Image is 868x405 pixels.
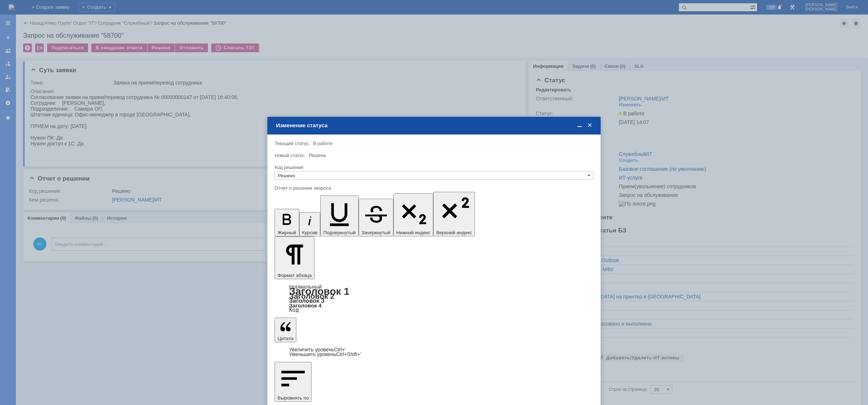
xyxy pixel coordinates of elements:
[436,230,472,235] span: Верхний индекс
[276,122,593,129] div: Изменение статуса
[313,141,333,146] span: В работе
[277,273,312,278] span: Формат абзаца
[393,193,434,236] button: Нижний индекс
[275,362,312,402] button: Выровнять по
[289,297,324,304] a: Заголовок 3
[362,230,391,235] span: Зачеркнутый
[336,351,361,357] span: Ctrl+Shift+'
[323,230,355,235] span: Подчеркнутый
[289,347,346,352] a: Increase
[277,230,296,235] span: Жирный
[359,199,393,236] button: Зачеркнутый
[586,122,593,129] span: Закрыть
[334,347,346,352] span: Ctrl+'
[289,286,350,297] a: Заголовок 1
[275,186,592,190] div: Отчет о решении запроса
[576,122,583,129] span: Свернуть (Ctrl + M)
[309,153,326,158] span: Решена
[275,236,314,279] button: Формат абзаца
[275,284,593,313] div: Формат абзаца
[289,284,322,290] a: Нормальный
[433,192,475,236] button: Верхний индекс
[396,230,431,235] span: Нижний индекс
[277,395,309,401] span: Выровнять по
[275,165,592,170] div: Код решения
[275,318,296,342] button: Цитата
[275,209,299,236] button: Жирный
[275,347,593,357] div: Цитата
[320,195,358,236] button: Подчеркнутый
[275,141,310,146] label: Текущий статус:
[289,292,334,300] a: Заголовок 2
[299,212,321,236] button: Курсив
[302,230,318,235] span: Курсив
[289,351,361,357] a: Decrease
[289,307,299,313] a: Код
[277,336,293,341] span: Цитата
[289,302,321,309] a: Заголовок 4
[275,153,306,158] label: Новый статус:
